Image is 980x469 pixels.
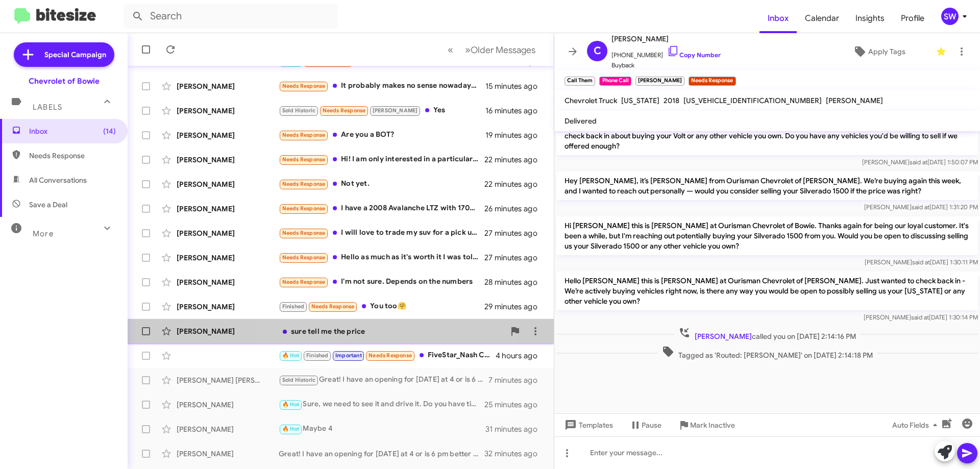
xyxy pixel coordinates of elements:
span: Delivered [565,116,597,126]
span: Inbox [759,4,797,33]
div: [PERSON_NAME] [177,326,279,336]
div: 15 minutes ago [485,81,546,91]
small: [PERSON_NAME] [635,77,684,86]
div: [PERSON_NAME] [177,81,279,91]
div: 7 minutes ago [488,375,546,385]
div: Hi! I am only interested in a particular vehicle. A used cherry red Chevy Silverado 1500, 4 wheel... [279,154,484,165]
span: [PERSON_NAME] [695,332,752,341]
span: Pause [642,416,661,434]
p: Hi [PERSON_NAME] this is [PERSON_NAME] at Ourisman Chevrolet of Bowie. Thanks again for being our... [556,216,978,255]
span: Auto Fields [892,416,941,434]
span: Labels [33,103,62,112]
div: Yes [279,105,485,116]
span: All Conversations [29,175,87,185]
span: [US_VEHICLE_IDENTIFICATION_NUMBER] [683,96,822,105]
span: Buyback [611,60,721,70]
span: [PERSON_NAME] [826,96,883,105]
div: [PERSON_NAME] [177,130,279,140]
span: Sold Historic [282,377,316,383]
div: [PERSON_NAME] [177,106,279,116]
div: Great! I have an opening for [DATE] at 4 or is 6 pm better for you? [279,374,488,386]
span: Tagged as 'Routed: [PERSON_NAME]' on [DATE] 2:14:18 PM [658,345,877,360]
span: Finished [282,303,305,310]
span: Sold Historic [282,107,316,114]
span: » [465,43,471,56]
div: [PERSON_NAME] [PERSON_NAME] [177,375,279,385]
div: [PERSON_NAME] [177,449,279,459]
div: 4 hours ago [496,351,546,361]
span: [PERSON_NAME] [DATE] 1:31:20 PM [864,203,978,211]
div: 28 minutes ago [484,277,546,287]
div: [PERSON_NAME] [177,155,279,165]
span: (14) [103,126,116,136]
a: Profile [893,4,933,33]
a: Copy Number [667,51,721,59]
span: [PERSON_NAME] [DATE] 1:30:11 PM [865,258,978,266]
a: Calendar [797,4,847,33]
button: Templates [554,416,621,434]
span: [PERSON_NAME] [DATE] 1:30:14 PM [864,313,978,321]
div: Maybe 4 [279,423,485,435]
span: [PERSON_NAME] [373,107,418,114]
div: I have a 2008 Avalanche LTZ with 170k miles on it. Good condition. Make me a blind offer. [279,203,484,214]
small: Needs Response [689,77,736,86]
span: [US_STATE] [621,96,659,105]
button: Mark Inactive [670,416,743,434]
span: Needs Response [323,107,366,114]
div: SW [941,8,959,25]
div: 32 minutes ago [484,449,546,459]
div: [PERSON_NAME] [177,302,279,312]
p: Hello [PERSON_NAME] this is [PERSON_NAME] at Ourisman Chevrolet of [PERSON_NAME]. Just wanted to ... [556,271,978,310]
span: Needs Response [282,181,326,187]
span: Needs Response [282,132,326,138]
span: [PHONE_NUMBER] [611,45,721,60]
nav: Page navigation example [442,39,542,60]
button: Apply Tags [826,42,931,61]
a: Insights [847,4,893,33]
div: 29 minutes ago [484,302,546,312]
div: I will love to trade my suv for a pick up truck but [279,227,484,239]
span: Mark Inactive [690,416,735,434]
span: Needs Response [29,151,116,161]
button: Next [459,39,542,60]
span: More [33,229,54,238]
div: You too🤗 [279,301,484,312]
div: Hello as much as it's worth it I was told by other car dealers that I would need a co signer and ... [279,252,484,263]
span: Inbox [29,126,116,136]
div: FiveStar_Nash Crn [DATE] $3.77 +0.75 Crn [DATE] $3.92 +0.75 Crn [DATE] $4.14 -1.0 Bns [DATE] $9.4... [279,350,496,361]
span: Needs Response [282,254,326,261]
div: Are you a BOT? [279,129,485,141]
div: I'm not sure. Depends on the numbers [279,276,484,288]
span: Needs Response [282,230,326,236]
div: [PERSON_NAME] [177,228,279,238]
span: Needs Response [282,83,326,89]
span: Needs Response [282,279,326,285]
div: 31 minutes ago [485,424,546,434]
span: Needs Response [282,156,326,163]
div: Great! I have an opening for [DATE] at 4 or is 6 pm better for you? [279,449,484,459]
div: Not yet. [279,178,484,190]
span: C [594,43,601,59]
span: said at [910,158,927,166]
input: Search [124,4,338,29]
span: Special Campaign [44,50,106,60]
div: Chevrolet of Bowie [29,76,100,86]
button: Previous [442,39,459,60]
span: said at [912,203,929,211]
span: Chevrolet Truck [565,96,617,105]
span: Older Messages [471,44,535,56]
span: Important [335,352,362,359]
span: [PERSON_NAME] [DATE] 1:50:07 PM [862,158,978,166]
span: said at [911,313,929,321]
span: Apply Tags [868,42,905,61]
div: [PERSON_NAME] [177,400,279,410]
span: 🔥 Hot [282,401,300,408]
span: Templates [562,416,613,434]
div: 27 minutes ago [484,228,546,238]
div: 16 minutes ago [485,106,546,116]
span: 🔥 Hot [282,426,300,432]
span: Needs Response [282,205,326,212]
